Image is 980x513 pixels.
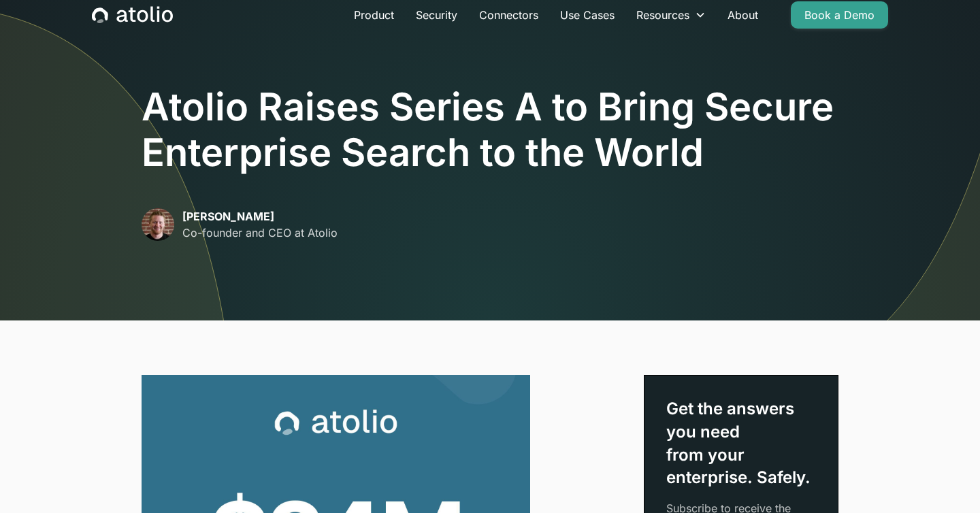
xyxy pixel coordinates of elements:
[182,225,338,241] p: Co-founder and CEO at Atolio
[142,84,838,176] h1: Atolio Raises Series A to Bring Secure Enterprise Search to the World
[182,208,338,225] p: [PERSON_NAME]
[92,6,173,24] a: home
[625,1,717,29] div: Resources
[636,7,689,23] div: Resources
[912,448,980,513] iframe: Chat Widget
[405,1,468,29] a: Security
[791,1,888,29] a: Book a Demo
[343,1,405,29] a: Product
[468,1,549,29] a: Connectors
[549,1,625,29] a: Use Cases
[717,1,769,29] a: About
